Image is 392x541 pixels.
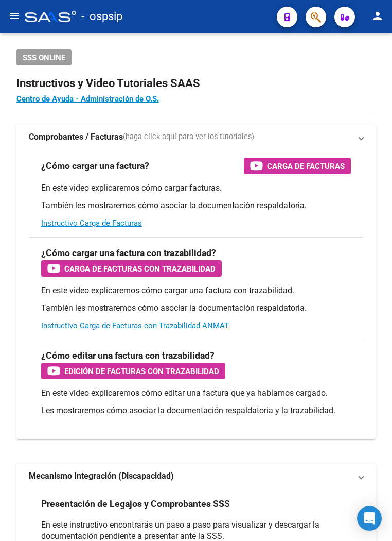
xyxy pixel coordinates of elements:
[41,246,216,260] h3: ¿Cómo cargar una factura con trazabilidad?
[16,464,376,488] mat-expansion-panel-header: Mecanismo Integración (Discapacidad)
[29,470,174,482] strong: Mecanismo Integración (Discapacidad)
[81,5,122,28] span: - ospsip
[29,131,123,143] strong: Comprobantes / Facturas
[244,158,351,174] button: Carga de Facturas
[41,260,222,277] button: Carga de Facturas con Trazabilidad
[8,10,21,22] mat-icon: menu
[16,49,72,65] button: SSS ONLINE
[41,321,229,330] a: Instructivo Carga de Facturas con Trazabilidad ANMAT
[357,506,382,531] div: Open Intercom Messenger
[41,218,142,228] a: Instructivo Carga de Facturas
[41,302,351,314] p: También les mostraremos cómo asociar la documentación respaldatoria.
[64,262,216,275] span: Carga de Facturas con Trazabilidad
[41,497,230,511] h3: Presentación de Legajos y Comprobantes SSS
[64,365,219,378] span: Edición de Facturas con Trazabilidad
[41,348,215,363] h3: ¿Cómo editar una factura con trazabilidad?
[41,363,225,379] button: Edición de Facturas con Trazabilidad
[16,125,376,149] mat-expansion-panel-header: Comprobantes / Facturas(haga click aquí para ver los tutoriales)
[123,131,254,143] span: (haga click aquí para ver los tutoriales)
[41,159,149,173] h3: ¿Cómo cargar una factura?
[41,182,351,194] p: En este video explicaremos cómo cargar facturas.
[371,10,384,22] mat-icon: person
[16,74,376,93] h2: Instructivos y Video Tutoriales SAAS
[41,387,351,399] p: En este video explicaremos cómo editar una factura que ya habíamos cargado.
[41,200,351,211] p: También les mostraremos cómo asociar la documentación respaldatoria.
[23,53,65,62] span: SSS ONLINE
[16,149,376,439] div: Comprobantes / Facturas(haga click aquí para ver los tutoriales)
[267,160,345,173] span: Carga de Facturas
[41,405,351,416] p: Les mostraremos cómo asociar la documentación respaldatoria y la trazabilidad.
[41,285,351,296] p: En este video explicaremos cómo cargar una factura con trazabilidad.
[16,94,159,104] a: Centro de Ayuda - Administración de O.S.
